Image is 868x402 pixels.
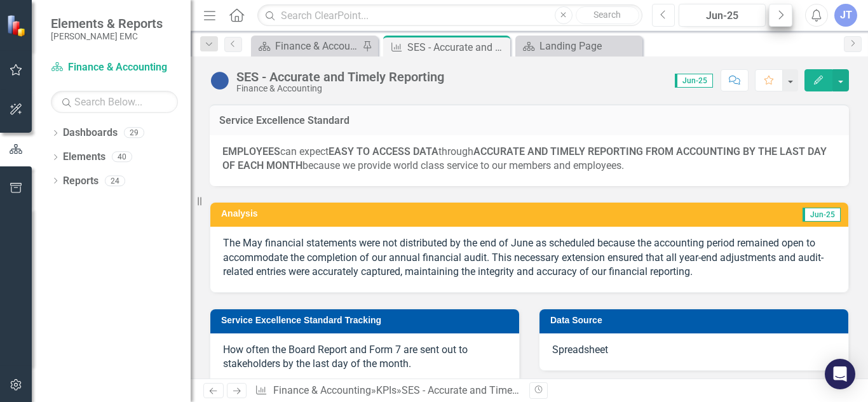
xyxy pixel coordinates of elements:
[576,6,639,24] button: Search
[803,208,841,222] span: Jun-25
[236,70,444,84] div: SES - Accurate and Timely Reporting
[51,31,163,41] small: [PERSON_NAME] EMC
[105,175,125,186] div: 24
[407,39,507,55] div: SES - Accurate and Timely Reporting
[112,152,132,163] div: 40
[6,14,29,37] img: ClearPoint Strategy
[552,343,836,358] p: Spreadsheet
[222,145,280,157] strong: EMPLOYEES
[275,38,359,54] div: Finance & Accounting
[519,38,639,54] a: Landing Page
[593,10,621,20] span: Search
[210,70,230,91] img: No Information
[402,384,566,396] div: SES - Accurate and Timely Reporting
[825,359,855,389] div: Open Intercom Messenger
[63,150,105,164] a: Elements
[51,60,178,75] a: Finance & Accounting
[675,74,713,88] span: Jun-25
[834,4,857,27] button: JT
[223,236,836,280] p: The May financial statements were not distributed by the end of June as scheduled because the acc...
[376,384,397,396] a: KPIs
[221,316,513,325] h3: Service Excellence Standard Tracking
[222,145,827,172] strong: ACCURATE AND TIMELY REPORTING FROM ACCOUNTING BY THE LAST DAY OF EACH MONTH
[329,145,438,157] strong: EASY TO ACCESS DATA
[221,209,520,218] h3: Analysis
[683,8,761,23] div: Jun-25
[254,38,359,54] a: Finance & Accounting
[222,145,836,174] p: can expect through because we provide world class service to our members and employees.
[257,4,642,27] input: Search ClearPoint...
[63,126,118,140] a: Dashboards
[273,384,371,396] a: Finance & Accounting
[255,384,520,398] div: » »
[63,174,98,189] a: Reports
[51,91,178,113] input: Search Below...
[236,84,444,93] div: Finance & Accounting
[124,128,144,138] div: 29
[679,4,766,27] button: Jun-25
[223,344,468,370] span: How often the Board Report and Form 7 are sent out to stakeholders by the last day of the month.
[539,38,639,54] div: Landing Page
[51,16,163,31] span: Elements & Reports
[219,115,839,126] h3: Service Excellence Standard
[550,316,842,325] h3: Data Source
